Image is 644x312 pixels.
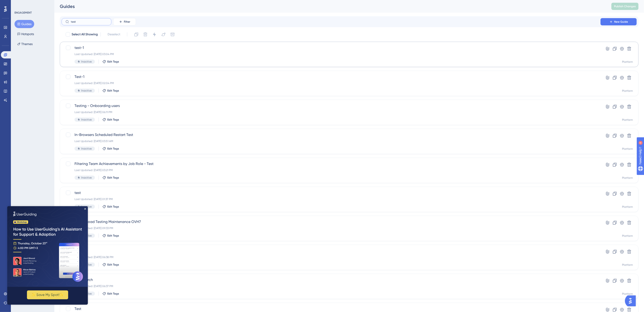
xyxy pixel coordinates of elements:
[74,110,588,114] div: Last Updated: [DATE] 06:11 PM
[81,147,92,150] span: Inactive
[107,118,119,121] span: Edit Tags
[74,277,588,283] span: test search
[622,118,633,122] div: Platform
[107,89,119,92] span: Edit Tags
[14,30,37,38] button: Hotspots
[74,132,588,138] span: In-Browsers Scheduled Restart Test
[81,176,92,179] span: Inactive
[74,226,588,230] div: Last Updated: [DATE] 09:33 PM
[74,103,588,109] span: Testing - Onboarding users
[14,11,32,15] div: ENGAGEMENT
[74,197,588,201] div: Last Updated: [DATE] 01:37 PM
[102,205,119,208] button: Edit Tags
[81,205,92,208] span: Inactive
[74,306,588,312] span: Test
[102,263,119,266] button: Edit Tags
[622,176,633,180] div: Platform
[102,292,119,295] button: Edit Tags
[107,234,119,237] span: Edit Tags
[614,5,636,8] span: Publish Changes
[74,284,588,288] div: Last Updated: [DATE] 06:37 PM
[625,294,639,308] iframe: UserGuiding AI Assistant Launcher
[611,3,639,10] button: Publish Changes
[14,20,34,28] button: Guides
[74,219,588,225] span: [DATE] Load Testing Maintenance OVH7
[622,60,633,64] div: Platform
[113,18,136,25] button: Filter
[74,74,588,80] span: Test-1
[77,2,79,4] div: Close Preview
[622,292,633,296] div: Platform
[71,20,108,23] input: Search
[107,176,119,179] span: Edit Tags
[81,118,92,121] span: Inactive
[74,161,588,167] span: Filtering Team Achievements by Job Role - Test
[108,32,120,37] span: Deselect
[14,40,35,48] button: Themes
[102,89,119,92] button: Edit Tags
[103,30,124,39] button: Deselect
[102,147,119,150] button: Edit Tags
[74,190,588,196] span: test
[107,205,119,208] span: Edit Tags
[622,89,633,93] div: Platform
[31,2,33,6] div: 4
[622,147,633,151] div: Platform
[74,139,588,143] div: Last Updated: [DATE] 03:51 AM
[11,1,28,7] span: Need Help?
[102,60,119,63] button: Edit Tags
[107,60,119,63] span: Edit Tags
[74,52,588,56] div: Last Updated: [DATE] 03:04 PM
[102,234,119,237] button: Edit Tags
[622,205,633,209] div: Platform
[614,20,628,24] span: New Guide
[81,60,92,63] span: Inactive
[60,3,600,10] div: Guides
[102,176,119,179] button: Edit Tags
[124,20,130,24] span: Filter
[74,81,588,85] div: Last Updated: [DATE] 02:04 PM
[74,255,588,259] div: Last Updated: [DATE] 06:38 PM
[622,263,633,267] div: Platform
[102,118,119,121] button: Edit Tags
[107,292,119,295] span: Edit Tags
[107,263,119,266] span: Edit Tags
[107,147,119,150] span: Edit Tags
[74,45,588,51] span: test-1
[74,168,588,172] div: Last Updated: [DATE] 03:21 PM
[622,234,633,238] div: Platform
[72,32,98,37] span: Select All Showing
[81,89,92,92] span: Inactive
[74,248,588,254] span: Testing
[601,18,637,25] button: New Guide
[20,84,61,93] button: ✨ Save My Spot!✨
